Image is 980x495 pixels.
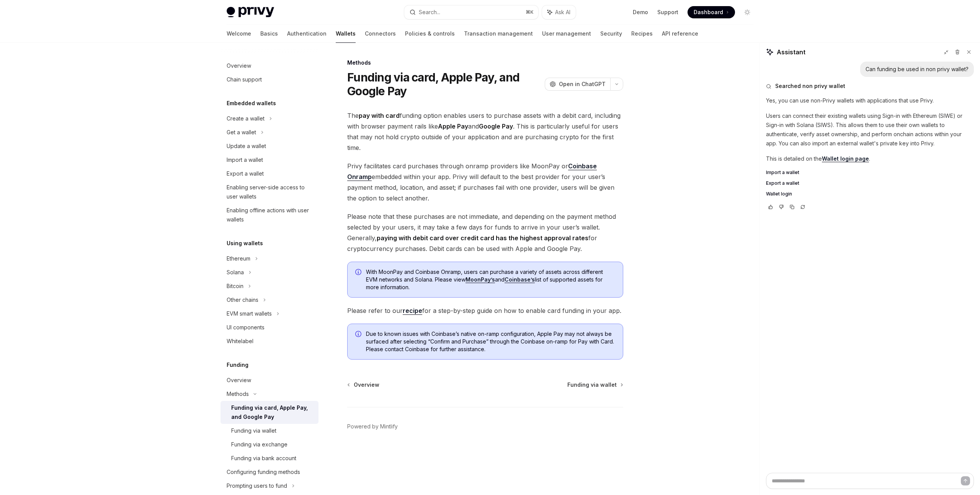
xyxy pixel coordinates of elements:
a: Import a wallet [766,169,974,176]
p: This is detailed on the . [766,154,974,163]
span: Assistant [777,47,805,57]
a: Funding via exchange [220,438,318,451]
a: Security [600,24,622,43]
button: Send message [961,476,970,485]
div: Overview [227,61,251,70]
a: Transaction management [464,24,533,43]
div: Funding via exchange [231,440,287,449]
div: UI components [227,323,265,332]
button: Open in ChatGPT [545,78,610,91]
span: Due to known issues with Coinbase’s native on-ramp configuration, Apple Pay may not always be sur... [366,330,615,353]
a: API reference [662,24,698,43]
a: MoonPay’s [465,276,495,283]
span: Overview [354,381,379,389]
div: Update a wallet [227,142,266,151]
button: Searched non privy wallet [766,82,974,90]
div: Get a wallet [227,128,256,137]
div: Create a wallet [227,114,265,123]
a: Powered by Mintlify [347,423,398,430]
svg: Info [355,269,363,277]
a: Wallet login [766,191,974,197]
a: Overview [348,381,379,389]
a: Welcome [227,24,251,43]
a: Funding via wallet [567,381,622,389]
div: Enabling offline actions with user wallets [227,206,314,224]
span: Ask AI [555,8,570,16]
a: Whitelabel [220,334,318,348]
h5: Using wallets [227,239,263,248]
strong: pay with card [359,112,400,119]
a: UI components [220,321,318,334]
span: The funding option enables users to purchase assets with a debit card, including with browser pay... [347,110,623,153]
a: Coinbase’s [505,276,535,283]
a: Dashboard [688,6,735,18]
p: Yes, you can use non-Privy wallets with applications that use Privy. [766,96,974,105]
span: With MoonPay and Coinbase Onramp, users can purchase a variety of assets across different EVM net... [366,268,615,291]
div: Methods [227,389,249,399]
span: Dashboard [694,8,723,16]
span: Searched non privy wallet [775,82,845,90]
a: Enabling server-side access to user wallets [220,181,318,204]
span: Please note that these purchases are not immediate, and depending on the payment method selected ... [347,211,623,254]
div: Ethereum [227,254,250,263]
span: Privy facilitates card purchases through onramp providers like MoonPay or embedded within your ap... [347,161,623,204]
a: User management [542,24,591,43]
span: Export a wallet [766,180,799,186]
div: Can funding be used in non privy wallet? [866,65,969,73]
a: Overview [220,373,318,387]
a: Connectors [365,24,396,43]
a: Overview [220,59,318,73]
a: Export a wallet [766,180,974,186]
div: Methods [347,59,623,67]
h5: Embedded wallets [227,99,276,108]
div: Chain support [227,75,262,84]
span: Import a wallet [766,169,799,176]
button: Search...⌘K [404,5,538,19]
div: Import a wallet [227,155,263,164]
div: EVM smart wallets [227,309,272,318]
a: Chain support [220,73,318,86]
a: Funding via card, Apple Pay, and Google Pay [220,401,318,424]
div: Prompting users to fund [227,481,287,490]
strong: Apple Pay [438,122,468,130]
strong: Google Pay [479,122,513,130]
div: Enabling server-side access to user wallets [227,183,314,201]
div: Overview [227,376,251,385]
strong: paying with debit card over credit card has the highest approval rates [377,234,588,242]
a: Import a wallet [220,153,318,167]
div: Search... [419,8,440,17]
a: Configuring funding methods [220,465,318,479]
div: Configuring funding methods [227,467,300,477]
svg: Info [355,331,363,339]
a: Demo [633,8,648,16]
a: Wallets [336,24,356,43]
span: Open in ChatGPT [559,80,606,88]
a: recipe [403,307,422,315]
img: light logo [227,7,274,18]
div: Solana [227,268,244,277]
span: Funding via wallet [567,381,617,389]
a: Funding via wallet [220,424,318,438]
div: Funding via card, Apple Pay, and Google Pay [231,403,314,422]
div: Bitcoin [227,282,243,291]
a: Basics [260,24,278,43]
div: Export a wallet [227,169,264,178]
a: Policies & controls [405,24,455,43]
div: Other chains [227,295,258,304]
div: Funding via bank account [231,454,296,463]
button: Ask AI [542,5,576,19]
span: Wallet login [766,191,792,197]
a: Enabling offline actions with user wallets [220,204,318,226]
h5: Funding [227,360,248,370]
a: Funding via bank account [220,451,318,465]
div: Whitelabel [227,337,253,346]
a: Wallet login page [822,155,869,162]
a: Support [657,8,678,16]
span: ⌘ K [526,9,534,15]
a: Authentication [287,24,327,43]
span: Please refer to our for a step-by-step guide on how to enable card funding in your app. [347,305,623,316]
div: Funding via wallet [231,426,276,435]
h1: Funding via card, Apple Pay, and Google Pay [347,70,542,98]
p: Users can connect their existing wallets using Sign-in with Ethereum (SIWE) or Sign-in with Solan... [766,111,974,148]
a: Recipes [631,24,653,43]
